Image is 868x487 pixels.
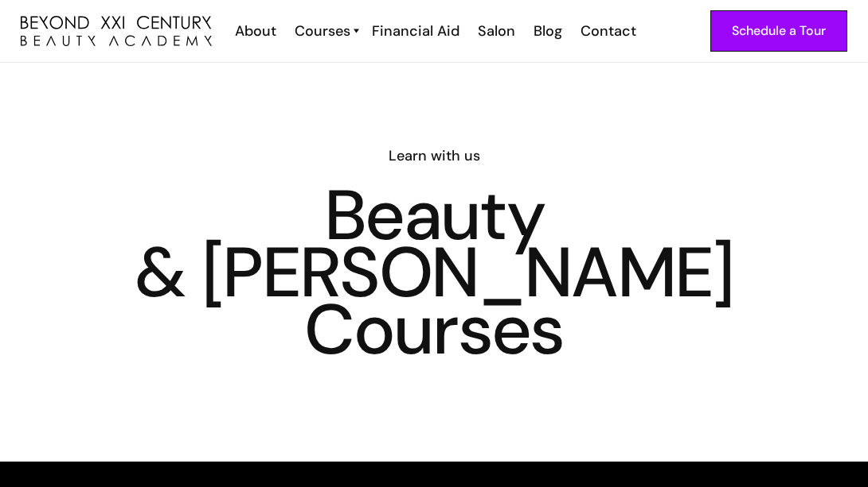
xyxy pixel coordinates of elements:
[21,187,847,358] h1: Beauty & [PERSON_NAME] Courses
[478,21,515,41] div: Salon
[570,21,644,41] a: Contact
[523,21,570,41] a: Blog
[295,21,354,41] a: Courses
[295,21,350,41] div: Courses
[732,21,826,41] div: Schedule a Tour
[372,21,459,41] div: Financial Aid
[710,10,847,52] a: Schedule a Tour
[362,21,467,41] a: Financial Aid
[581,21,636,41] div: Contact
[235,21,276,41] div: About
[467,21,523,41] a: Salon
[21,16,212,46] a: home
[534,21,562,41] div: Blog
[21,145,847,166] h6: Learn with us
[21,16,212,46] img: beyond 21st century beauty academy logo
[225,21,284,41] a: About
